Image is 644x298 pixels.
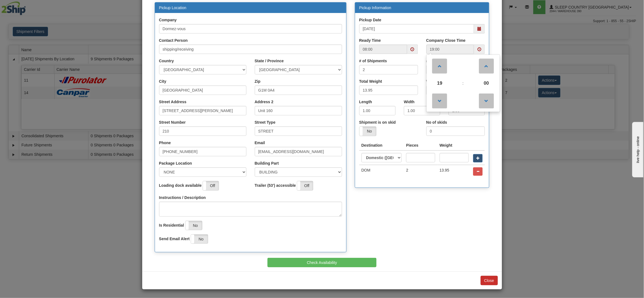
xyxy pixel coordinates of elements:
[255,160,279,166] label: Building Part
[432,76,447,91] span: Pick Hour
[359,99,372,105] label: Length
[159,6,187,10] a: Pickup Location
[359,120,396,125] label: Shipment is on skid
[479,76,494,91] span: Pick Minute
[426,120,447,125] label: No of skids
[159,160,192,166] label: Package Location
[404,165,437,178] td: 2
[159,195,206,200] label: Instructions / Description
[432,56,448,76] a: Increment Hour
[432,91,448,111] a: Decrement Hour
[255,120,276,125] label: Street Type
[478,91,495,111] a: Decrement Minute
[159,140,171,146] label: Phone
[359,79,382,84] label: Total Weight
[4,5,51,9] div: live help - online
[437,165,471,178] td: 13.95
[159,222,184,228] label: Is Residential
[360,127,376,136] label: No
[359,17,381,23] label: Pickup Date
[359,6,391,10] a: Pickup Information
[255,140,265,146] label: Email
[255,183,296,188] label: Trailer (53') accessible
[631,121,643,177] iframe: chat widget
[452,76,474,91] td: :
[478,56,495,76] a: Increment Minute
[159,79,166,84] label: City
[255,99,274,105] label: Address 2
[159,38,188,43] label: Contact Person
[359,38,381,43] label: Ready Time
[159,120,186,125] label: Street Number
[426,38,466,43] label: Company Close Time
[481,276,498,285] button: Close
[404,140,437,151] th: Pieces
[159,58,174,64] label: Country
[191,235,208,243] label: No
[203,181,219,190] label: Off
[268,258,376,267] button: Check Availability
[359,58,387,64] label: # of Shipments
[185,221,202,230] label: No
[255,79,261,84] label: Zip
[255,58,284,64] label: State / Province
[159,236,190,242] label: Send Email Alert
[404,99,415,105] label: Width
[359,165,404,178] td: DOM
[159,183,202,188] label: Loading dock available
[159,99,187,105] label: Street Address
[297,181,313,190] label: Off
[437,140,471,151] th: Weight
[159,17,177,23] label: Company
[359,140,404,151] th: Destination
